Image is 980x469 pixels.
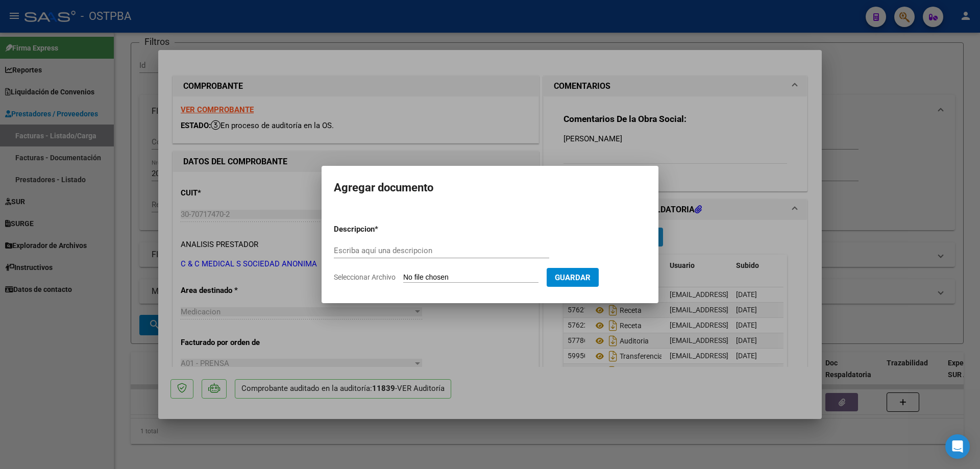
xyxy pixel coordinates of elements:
button: Guardar [547,268,599,287]
span: Guardar [555,273,591,282]
span: Seleccionar Archivo [334,273,396,281]
h2: Agregar documento [334,178,646,198]
p: Descripcion [334,224,428,235]
div: Open Intercom Messenger [945,434,970,459]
